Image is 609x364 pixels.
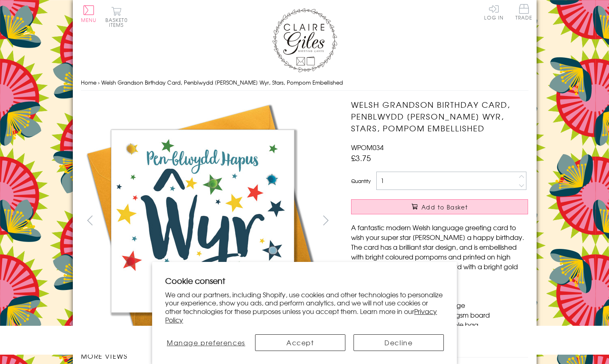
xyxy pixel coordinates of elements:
button: Menu [81,5,97,22]
img: Claire Giles Greetings Cards [272,8,337,72]
p: We and our partners, including Shopify, use cookies and other technologies to personalize your ex... [165,290,444,324]
button: Manage preferences [165,334,247,351]
span: Add to Basket [421,203,468,211]
img: Welsh Grandson Birthday Card, Penblwydd Hapus Wyr, Stars, Pompom Embellished [81,99,325,343]
span: Welsh Grandson Birthday Card, Penblwydd [PERSON_NAME] Wyr, Stars, Pompom Embellished [101,78,343,86]
span: £3.75 [351,152,371,163]
a: Log In [484,4,504,20]
a: Home [81,78,96,86]
span: › [98,78,100,86]
button: Accept [255,334,345,351]
a: Trade [515,4,533,22]
h2: Cookie consent [165,275,444,286]
span: Manage preferences [167,338,245,347]
p: A fantastic modern Welsh language greeting card to wish your super star [PERSON_NAME] a happy bir... [351,222,528,281]
button: prev [81,211,99,229]
span: 0 items [109,16,128,28]
a: Privacy Policy [165,306,437,325]
nav: breadcrumbs [81,74,528,91]
span: Trade [515,4,533,20]
h3: More views [81,351,335,361]
button: Add to Basket [351,199,528,214]
h1: Welsh Grandson Birthday Card, Penblwydd [PERSON_NAME] Wyr, Stars, Pompom Embellished [351,99,528,134]
label: Quantity [351,177,371,185]
button: next [317,211,335,229]
button: Decline [354,334,444,351]
span: Menu [81,16,97,24]
button: Basket0 items [105,7,128,27]
span: WPOM034 [351,142,384,152]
